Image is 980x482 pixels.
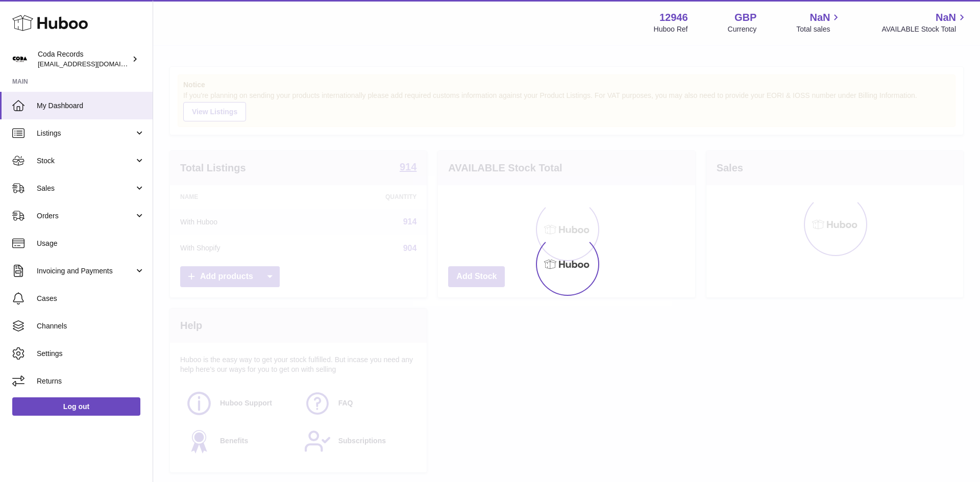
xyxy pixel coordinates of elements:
span: Cases [37,294,145,303]
img: internalAdmin-12946@internal.huboo.com [12,52,28,67]
span: NaN [810,11,830,24]
span: Channels [37,321,145,331]
a: NaN AVAILABLE Stock Total [881,11,968,34]
a: Log out [12,397,140,416]
span: Usage [37,239,145,248]
span: Returns [37,376,145,386]
a: NaN Total sales [796,11,842,34]
strong: GBP [734,11,756,24]
strong: 12946 [659,11,688,24]
div: Coda Records [38,49,130,69]
span: Settings [37,349,145,359]
span: [EMAIL_ADDRESS][DOMAIN_NAME] [38,60,150,68]
span: Sales [37,184,134,193]
span: AVAILABLE Stock Total [881,24,968,34]
div: Currency [728,24,757,34]
div: Huboo Ref [654,24,688,34]
span: Listings [37,129,134,138]
span: My Dashboard [37,101,145,111]
span: Stock [37,156,134,166]
span: Invoicing and Payments [37,266,134,276]
span: Orders [37,211,134,221]
span: NaN [936,11,956,24]
span: Total sales [796,24,842,34]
